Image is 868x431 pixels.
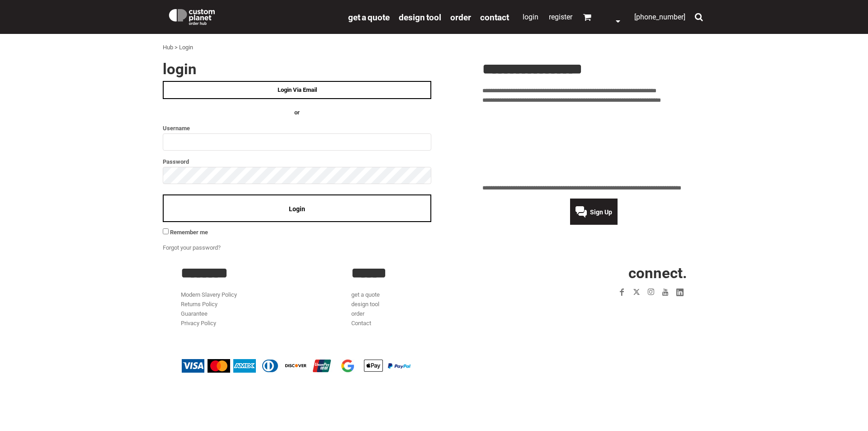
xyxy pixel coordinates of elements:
[181,320,216,327] a: Privacy Policy
[181,301,217,308] a: Returns Policy
[562,305,687,316] iframe: Customer reviews powered by Trustpilot
[181,291,237,298] a: Modern Slavery Policy
[480,12,509,22] a: Contact
[351,301,379,308] a: design tool
[351,320,371,327] a: Contact
[179,43,193,52] div: Login
[336,359,359,373] img: Google Pay
[163,228,169,234] input: Remember me
[362,359,385,373] img: Apple Pay
[167,7,217,25] img: Custom Planet
[163,123,431,133] label: Username
[259,359,282,373] img: Diners Club
[450,12,471,23] span: order
[181,310,208,317] a: Guarantee
[311,359,333,373] img: China UnionPay
[399,12,441,23] span: design tool
[163,108,431,118] h4: OR
[523,13,538,21] a: Login
[388,363,410,369] img: PayPal
[163,156,431,167] label: Password
[170,229,208,236] span: Remember me
[289,205,305,213] span: Login
[351,291,380,298] a: get a quote
[175,43,178,52] div: >
[634,13,685,21] span: [PHONE_NUMBER]
[482,110,705,178] iframe: Customer reviews powered by Trustpilot
[163,81,431,99] a: Login Via Email
[348,12,390,23] span: get a quote
[163,2,344,29] a: Custom Planet
[208,359,230,373] img: Mastercard
[522,265,687,280] h2: CONNECT.
[351,310,364,317] a: order
[163,244,221,251] a: Forgot your password?
[163,62,431,76] h2: Login
[590,208,612,216] span: Sign Up
[285,359,307,373] img: Discover
[278,86,317,93] span: Login Via Email
[450,12,471,22] a: order
[399,12,441,22] a: design tool
[348,12,390,22] a: get a quote
[182,359,204,373] img: Visa
[480,12,509,23] span: Contact
[233,359,256,373] img: American Express
[163,44,173,51] a: Hub
[549,13,572,21] a: Register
